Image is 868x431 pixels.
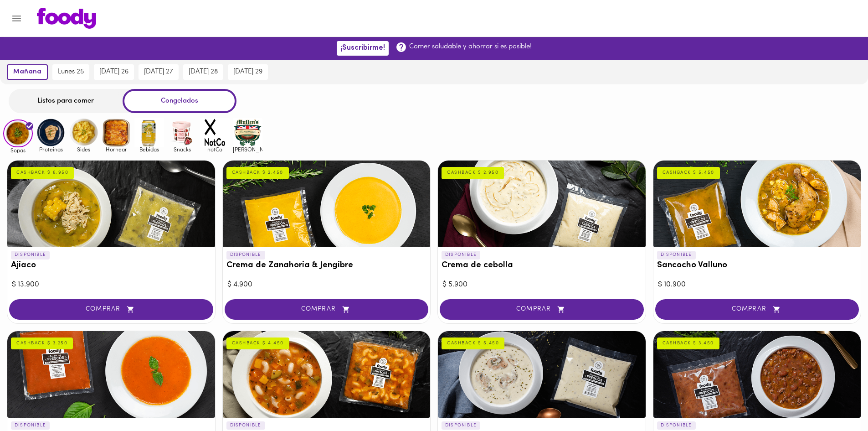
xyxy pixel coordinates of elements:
div: Crema de Tomate [7,331,215,418]
div: CASHBACK $ 3.450 [657,338,719,349]
div: $ 13.900 [12,280,211,290]
img: Sides [69,118,98,147]
span: COMPRAR [21,306,202,313]
div: Ajiaco [7,161,215,247]
span: Sides [69,146,98,152]
div: Sopa de Frijoles [653,331,861,418]
button: ¡Suscribirme! [337,41,389,55]
button: mañana [7,64,48,80]
button: lunes 25 [52,64,89,80]
span: Bebidas [134,146,164,152]
p: DISPONIBLE [657,251,696,259]
span: Hornear [102,146,131,152]
span: notCo [200,146,230,152]
span: COMPRAR [451,306,632,313]
div: CASHBACK $ 2.950 [442,167,504,179]
h3: Ajiaco [11,261,211,270]
button: Menu [5,7,28,30]
img: logo.png [37,8,96,29]
p: Comer saludable y ahorrar si es posible! [409,42,532,52]
button: [DATE] 26 [94,64,134,80]
p: DISPONIBLE [442,251,480,259]
div: $ 10.900 [658,280,857,290]
p: DISPONIBLE [226,421,265,430]
h3: Sancocho Valluno [657,261,858,270]
p: DISPONIBLE [11,251,50,259]
img: Sopas [3,119,33,148]
span: [DATE] 29 [233,68,262,76]
span: [DATE] 27 [144,68,173,76]
div: $ 5.900 [442,280,641,290]
div: Congelados [123,89,236,113]
div: Crema de Zanahoria & Jengibre [223,161,431,247]
span: [DATE] 26 [99,68,128,76]
span: Proteinas [36,146,66,152]
img: Proteinas [36,118,66,147]
span: COMPRAR [236,306,417,313]
div: Sopa Minestrone [223,331,431,418]
button: [DATE] 28 [183,64,223,80]
p: DISPONIBLE [442,421,480,430]
div: Listos para comer [9,89,123,113]
div: CASHBACK $ 6.950 [11,167,74,179]
span: ¡Suscribirme! [340,44,385,52]
div: $ 4.900 [227,280,426,290]
div: CASHBACK $ 5.450 [657,167,720,179]
span: [PERSON_NAME] [233,146,262,152]
p: DISPONIBLE [226,251,265,259]
span: Snacks [167,146,197,152]
img: Snacks [167,118,197,147]
button: COMPRAR [225,299,429,320]
img: Hornear [102,118,131,147]
h3: Crema de Zanahoria & Jengibre [226,261,427,270]
h3: Crema de cebolla [442,261,642,270]
button: [DATE] 27 [139,64,179,80]
div: CASHBACK $ 5.450 [442,338,504,349]
span: lunes 25 [58,68,84,76]
div: CASHBACK $ 4.450 [226,338,289,349]
div: Crema de cebolla [438,161,646,247]
span: mañana [13,68,41,76]
img: notCo [200,118,230,147]
button: COMPRAR [9,299,213,320]
img: mullens [233,118,262,147]
img: Bebidas [134,118,164,147]
button: COMPRAR [655,299,859,320]
span: [DATE] 28 [189,68,218,76]
p: DISPONIBLE [657,421,696,430]
div: Crema de Champiñones [438,331,646,418]
iframe: Messagebird Livechat Widget [815,378,859,422]
button: COMPRAR [440,299,644,320]
div: Sancocho Valluno [653,161,861,247]
p: DISPONIBLE [11,421,50,430]
div: CASHBACK $ 2.450 [226,167,289,179]
span: Sopas [3,147,33,153]
button: [DATE] 29 [228,64,268,80]
div: CASHBACK $ 3.250 [11,338,73,349]
span: COMPRAR [667,306,848,313]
